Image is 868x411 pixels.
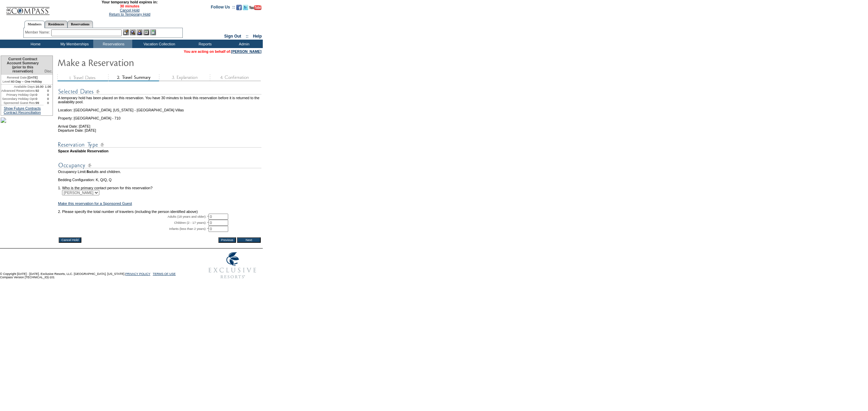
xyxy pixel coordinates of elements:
[53,4,206,8] span: 30 minutes
[1,93,36,97] td: Primary Holiday Opt:
[143,29,149,35] img: Reservations
[249,5,261,10] img: Subscribe to our YouTube Channel
[237,237,261,243] input: Next
[224,34,241,39] a: Sign Out
[137,29,142,35] img: Impersonate
[58,120,261,128] td: Arrival Date: [DATE]
[236,7,242,11] a: Become our fan on Facebook
[58,178,261,182] td: Bedding Configuration: K, Q/Q, Q
[7,75,27,80] span: Renewal Date:
[130,29,136,35] img: View
[36,93,44,97] td: 0
[3,80,11,84] span: Level:
[58,170,261,174] td: Occupancy Limit: adults and children.
[1,56,43,75] td: Current Contract Account Summary (prior to this reservation)
[159,74,210,81] img: step3_state1.gif
[236,5,242,10] img: Become our fan on Facebook
[58,104,261,112] td: Location: [GEOGRAPHIC_DATA], [US_STATE] - [GEOGRAPHIC_DATA] Villas
[54,40,93,48] td: My Memberships
[246,34,249,39] span: ::
[58,87,261,96] img: subTtlSelectedDates.gif
[6,1,50,15] img: Compass Home
[231,49,261,53] a: [PERSON_NAME]
[43,89,53,93] td: 0
[123,29,129,35] img: b_edit.gif
[1,80,43,85] td: 60 Day – One Holiday
[243,7,248,11] a: Follow us on Twitter
[58,161,261,170] img: subTtlOccupancy.gif
[58,226,209,232] td: Infants (less than 2 years): *
[210,74,261,81] img: step4_state1.gif
[58,149,261,153] td: Space Available Reservation
[58,182,261,190] td: 1. Who is the primary contact person for this reservation?
[184,49,261,53] span: You are acting on behalf of:
[58,201,132,205] a: Make this reservation for a Sponsored Guest
[120,8,139,12] a: Cancel Hold
[132,40,185,48] td: Vacation Collection
[1,85,36,89] td: Available Days:
[1,75,43,80] td: [DATE]
[24,21,45,28] a: Members
[57,74,108,81] img: step1_state3.gif
[243,5,248,10] img: Follow us on Twitter
[125,272,150,276] a: PRIVACY POLICY
[211,4,235,12] td: Follow Us ::
[249,7,261,11] a: Subscribe to our YouTube Channel
[58,220,209,226] td: Children (2 - 17 years): *
[58,210,261,214] td: 2. Please specify the total number of travelers (including the person identified above)
[153,272,176,276] a: TERMS OF USE
[59,237,81,243] input: Cancel Hold
[1,117,6,123] img: Shot-11-010.jpg
[36,101,44,105] td: 99
[58,140,261,149] img: subTtlResType.gif
[58,128,261,132] td: Departure Date: [DATE]
[218,237,236,243] input: Previous
[150,29,156,35] img: b_calculator.gif
[67,21,93,28] a: Reservations
[44,69,53,73] span: Disc.
[253,34,262,39] a: Help
[4,106,41,110] a: Show Future Contracts
[202,248,263,282] img: Exclusive Resorts
[36,97,44,101] td: 0
[86,170,88,174] span: 8
[58,214,209,220] td: Adults (18 years and older): *
[109,12,151,16] a: Return to Temporary Hold
[45,21,67,28] a: Residences
[58,112,261,120] td: Property: [GEOGRAPHIC_DATA] - 710
[185,40,224,48] td: Reports
[58,96,261,104] td: A temporary hold has been placed on this reservation. You have 30 minutes to book this reservatio...
[15,40,54,48] td: Home
[108,74,159,81] img: step2_state2.gif
[1,101,36,105] td: Sponsored Guest Res:
[1,97,36,101] td: Secondary Holiday Opt:
[93,40,132,48] td: Reservations
[43,101,53,105] td: 0
[43,97,53,101] td: 0
[1,89,36,93] td: Advanced Reservations:
[224,40,263,48] td: Admin
[57,56,193,69] img: Make Reservation
[36,85,44,89] td: 16.00
[43,85,53,89] td: 1.00
[4,110,41,114] a: Contract Reconciliation
[43,93,53,97] td: 0
[36,89,44,93] td: 92
[25,29,51,35] div: Member Name:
